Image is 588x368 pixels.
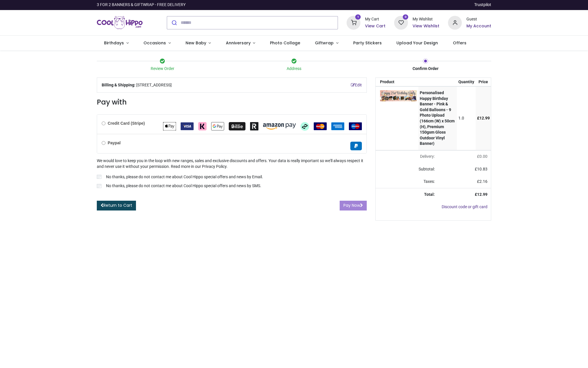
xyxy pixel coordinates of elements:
div: Address [228,66,360,72]
span: MasterCard [314,124,327,128]
div: We would love to keep you in the loop with new ranges, sales and exclusive discounts and offers. ... [97,158,367,190]
span: American Express [331,124,344,128]
span: VISA [181,124,194,128]
td: Taxes: [376,175,438,188]
a: Discount code or gift card [442,204,487,209]
span: £ [477,179,487,184]
a: Occasions [136,36,178,51]
span: Amazon Pay [263,124,296,128]
img: Revolut Pay [250,122,258,130]
sup: 0 [403,14,408,20]
span: £ [475,167,487,171]
strong: Personalised Happy Birthday Banner - Pink & Gold Balloons - 9 Photo Upload (166cm (W) x 50cm (H),... [420,90,455,146]
a: View Wishlist [413,23,439,29]
strong: £ [475,192,487,197]
a: New Baby [178,36,218,51]
a: Trustpilot [474,2,491,8]
input: No thanks, please do not contact me about Cool Hippo special offers and news by SMS. [97,184,101,188]
img: Billie [229,122,245,130]
a: 0 [394,20,408,24]
span: Occasions [143,40,166,46]
a: Return to Cart [97,201,136,210]
a: My Account [466,23,491,29]
div: 1.0 [458,115,474,121]
div: Confirm Order [360,66,491,72]
img: Paypal [350,142,362,150]
div: Guest [466,16,491,22]
input: No thanks, please do not contact me about Cool Hippo special offers and news by Email. [97,175,101,179]
a: Giftwrap [308,36,346,51]
span: Afterpay Clearpay [300,124,309,128]
span: Paypal [350,143,362,148]
span: Revolut Pay [250,124,258,128]
span: Birthdays [104,40,124,46]
img: VISA [181,122,194,130]
input: Credit Card (Stripe) [102,122,105,125]
b: Credit Card (Stripe) [108,121,145,126]
span: Party Stickers [353,40,382,46]
p: No thanks, please do not contact me about Cool Hippo special offers and news by Email. [106,174,263,180]
span: 12.99 [479,116,490,120]
sup: 1 [355,14,361,20]
span: Anniversary [226,40,251,46]
th: Product [376,78,418,86]
span: Apple Pay [163,124,176,128]
span: New Baby [186,40,206,46]
div: My Cart [365,16,385,22]
th: Price [476,78,491,86]
a: Anniversary [218,36,263,51]
p: No thanks, please do not contact me about Cool Hippo special offers and news by SMS. [106,183,261,189]
td: Delivery will be updated after choosing a new delivery method [376,150,438,163]
h3: Pay with [97,97,367,107]
div: 3 FOR 2 BANNERS & GIFTWRAP - FREE DELIVERY [97,2,186,8]
button: Submit [167,16,181,29]
span: Offers [453,40,466,46]
span: Upload Your Design [396,40,438,46]
span: 10.83 [477,167,487,171]
span: Klarna [198,124,207,128]
img: Apple Pay [163,122,176,130]
td: Subtotal: [376,163,438,176]
img: Afterpay Clearpay [300,122,309,131]
span: Maestro [349,124,362,128]
span: 2.16 [479,179,487,184]
img: MasterCard [314,122,327,130]
span: 12.99 [477,192,487,197]
img: Klarna [198,122,207,130]
strong: Total: [424,192,435,197]
span: Photo Collage [270,40,300,46]
input: Paypal [102,141,105,145]
img: Maestro [349,122,362,130]
img: Google Pay [211,122,224,130]
span: 0.00 [479,154,487,159]
img: American Express [331,122,344,130]
span: [STREET_ADDRESS] [136,82,172,88]
a: Birthdays [97,36,136,51]
span: Giftwrap [315,40,334,46]
span: £ [477,116,490,120]
div: Review Order [97,66,228,72]
a: Logo of Cool Hippo [97,15,143,31]
b: Billing & Shipping: [102,83,135,87]
div: My Wishlist [413,16,439,22]
img: IH3PvK80GhFuGTJQzZtuL8f9yae+klxNtsAAAAAElFTkSuQmCC [380,90,417,101]
a: 1 [347,20,360,24]
img: Amazon Pay [263,123,296,130]
a: View Cart [365,23,385,29]
b: Paypal [108,141,121,145]
span: Billie [229,124,245,128]
th: Quantity [457,78,476,86]
span: Google Pay [211,124,224,128]
img: Cool Hippo [97,15,143,31]
span: £ [477,154,487,159]
a: Edit [351,82,362,88]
